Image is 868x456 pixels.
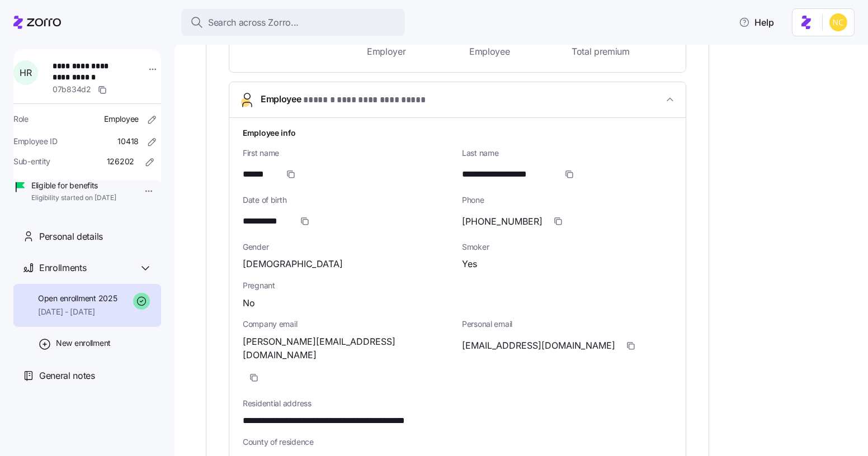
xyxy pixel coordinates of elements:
span: Enrollments [39,261,86,275]
span: 126202 [107,156,134,167]
button: Search across Zorro... [181,9,405,36]
button: Help [730,11,783,34]
span: 07b834d2 [53,84,91,95]
span: Company email [243,319,453,330]
span: Residential address [243,398,672,409]
span: General notes [39,369,95,383]
span: [PERSON_NAME][EMAIL_ADDRESS][DOMAIN_NAME] [243,335,453,363]
span: Employee ID [13,136,58,147]
span: Employee [104,113,139,125]
span: Open enrollment 2025 [38,293,117,304]
span: H R [20,68,31,77]
span: Last name [462,148,672,159]
span: [DATE] - [DATE] [38,306,117,317]
span: County of residence [243,436,672,448]
span: Gender [243,241,453,253]
span: 10418 [117,136,139,147]
span: [EMAIL_ADDRESS][DOMAIN_NAME] [462,339,615,353]
span: Employer [367,45,431,59]
span: Role [13,113,29,125]
span: Smoker [462,241,672,253]
span: No [243,296,255,310]
span: Pregnant [243,280,672,291]
span: New enrollment [56,338,111,349]
span: [DEMOGRAPHIC_DATA] [243,257,343,271]
span: Total premium [572,45,672,59]
span: Eligibility started on [DATE] [31,193,116,203]
span: Date of birth [243,194,453,206]
span: Search across Zorro... [208,16,299,30]
img: e03b911e832a6112bf72643c5874f8d8 [829,13,847,31]
span: Eligible for benefits [31,180,116,191]
span: Yes [462,257,477,271]
span: Employee [261,92,432,107]
span: Sub-entity [13,156,50,167]
span: Phone [462,194,672,206]
h1: Employee info [243,127,672,139]
span: Personal details [39,230,103,244]
span: First name [243,148,453,159]
span: [PHONE_NUMBER] [462,215,542,229]
span: Personal email [462,319,672,330]
span: Employee [469,45,534,59]
span: Help [739,16,774,29]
